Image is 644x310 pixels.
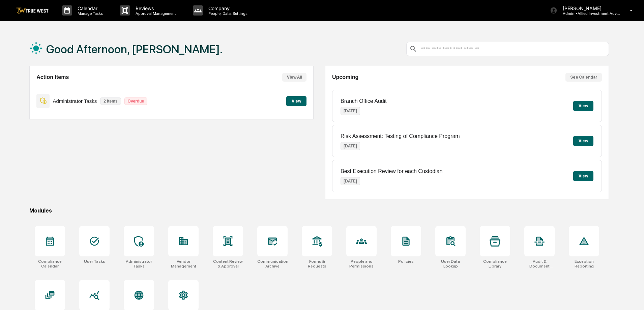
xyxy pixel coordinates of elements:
[346,259,377,269] div: People and Permissions
[257,259,288,269] div: Communications Archive
[480,259,510,269] div: Compliance Library
[341,177,360,185] p: [DATE]
[569,259,599,269] div: Exception Reporting
[16,7,49,14] img: logo
[573,171,593,181] button: View
[36,74,69,80] h2: Action Items
[124,97,148,105] p: Overdue
[573,136,593,146] button: View
[341,133,460,139] p: Risk Assessment: Testing of Compliance Program
[29,207,609,214] div: Modules
[557,11,620,16] p: Admin • Allied Investment Advisors
[332,74,358,80] h2: Upcoming
[435,259,466,269] div: User Data Lookup
[341,107,360,115] p: [DATE]
[100,97,121,105] p: 2 items
[84,259,105,264] div: User Tasks
[286,96,306,106] button: View
[203,5,251,11] p: Company
[341,142,360,150] p: [DATE]
[53,98,97,104] p: Administrator Tasks
[573,101,593,111] button: View
[130,5,179,11] p: Reviews
[524,259,555,269] div: Audit & Document Logs
[203,11,251,16] p: People, Data, Settings
[72,5,106,11] p: Calendar
[46,43,223,56] h1: Good Afternoon, [PERSON_NAME].
[130,11,179,16] p: Approval Management
[168,259,199,269] div: Vendor Management
[72,11,106,16] p: Manage Tasks
[565,73,602,82] button: See Calendar
[124,259,154,269] div: Administrator Tasks
[213,259,243,269] div: Content Review & Approval
[557,5,620,11] p: [PERSON_NAME]
[286,97,306,104] a: View
[341,98,387,104] p: Branch Office Audit
[302,259,332,269] div: Forms & Requests
[35,259,65,269] div: Compliance Calendar
[398,259,414,264] div: Policies
[341,168,442,174] p: Best Execution Review for each Custodian
[282,73,306,82] button: View All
